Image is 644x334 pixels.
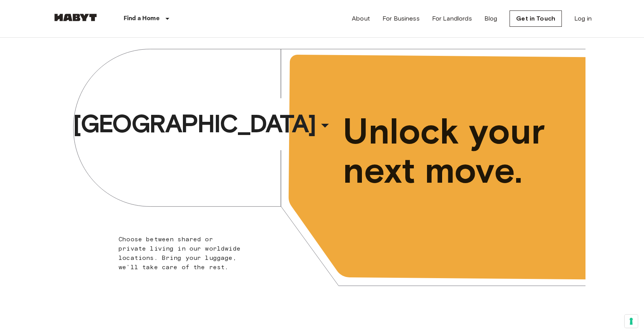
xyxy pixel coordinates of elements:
[382,14,420,23] a: For Business
[73,108,315,139] span: [GEOGRAPHIC_DATA]
[343,112,554,190] span: Unlock your next move.
[625,315,638,328] button: Your consent preferences for tracking technologies
[510,10,562,27] a: Get in Touch
[484,14,498,23] a: Blog
[574,14,592,23] a: Log in
[352,14,370,23] a: About
[432,14,472,23] a: For Landlords
[119,235,241,271] span: Choose between shared or private living in our worldwide locations. Bring your luggage, we'll tak...
[124,14,160,23] p: Find a Home
[70,106,337,142] button: [GEOGRAPHIC_DATA]
[52,14,99,21] img: Habyt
